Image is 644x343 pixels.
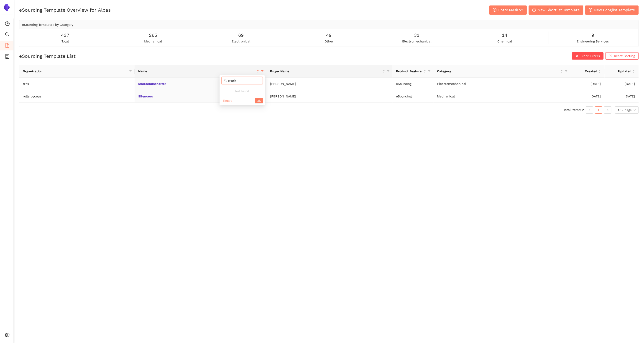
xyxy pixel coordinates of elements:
span: filter [564,68,568,75]
h2: eSourcing Template Overview for Alpas [19,7,111,13]
td: [DATE] [604,78,639,90]
span: Entry Mask v2 [498,7,523,13]
span: filter [387,70,390,73]
span: Reset Sorting [614,53,635,58]
img: Logo [3,4,10,11]
span: 437 [61,32,69,39]
li: Total items: 2 [563,106,584,114]
span: New Longlist Template [594,7,635,13]
span: 14 [502,32,507,39]
td: [DATE] [570,90,604,103]
span: filter [565,70,567,73]
span: filter [260,68,265,75]
span: mechanical [144,39,162,44]
button: right [604,106,611,114]
button: plus-circleNew Shortlist Template [529,5,583,15]
span: left [588,109,591,112]
button: OK [255,98,263,103]
th: this column's title is Created,this column is sortable [570,65,604,78]
td: eSourcing [392,90,433,103]
h2: eSourcing Template List [19,53,76,59]
li: Next Page [604,106,611,114]
span: Reset [223,98,232,103]
button: plus-circleEntry Mask v2 [489,5,527,15]
th: this column's title is Product Feature,this column is sortable [392,65,433,78]
td: [DATE] [570,78,604,90]
span: chemical [497,39,512,44]
span: file-add [5,42,10,51]
span: right [606,109,609,112]
span: electronical [232,39,250,44]
button: closeReset Sorting [605,52,639,60]
th: this column's title is Category,this column is sortable [433,65,570,78]
td: trox [19,78,135,90]
button: left [586,106,593,114]
span: Product Feature [396,69,423,74]
span: filter [129,70,132,73]
span: 9 [591,32,594,39]
th: this column's title is Updated,this column is sortable [604,65,639,78]
li: Previous Page [586,106,593,114]
span: filter [428,70,431,73]
span: filter [386,68,391,75]
span: search [224,79,227,82]
a: 1 [595,107,602,113]
span: filter [427,68,432,75]
span: 265 [149,32,157,39]
span: total [61,39,69,44]
td: rollsroyceus [19,90,135,103]
span: Category [437,69,560,74]
span: 10 / page [618,107,636,113]
td: [PERSON_NAME] [266,90,392,103]
button: plus-circleNew Longlist Template [585,5,639,15]
span: 49 [326,32,332,39]
button: Reset [221,98,234,103]
span: plus-circle [532,8,536,12]
span: 69 [238,32,244,39]
span: engineering services [577,39,609,44]
span: Buyer Name [270,69,381,74]
td: [PERSON_NAME] [266,78,392,90]
span: setting [5,331,10,340]
span: close [575,54,579,58]
span: dashboard [5,20,10,29]
td: Mechanical [433,90,570,103]
span: electromechanical [402,39,431,44]
span: Created [574,69,597,74]
span: filter [128,68,133,75]
th: this column's title is Buyer Name,this column is sortable [266,65,392,78]
span: Organization [23,69,127,74]
span: 31 [414,32,419,39]
span: Name [138,69,256,74]
input: Search in filters [228,78,260,83]
span: other [324,39,333,44]
span: plus-circle [493,8,496,12]
span: Clear Filters [580,53,600,58]
span: Updated [608,69,631,74]
span: search [5,31,10,40]
button: closeClear Filters [572,52,603,60]
span: container [5,52,10,62]
span: close [609,54,612,58]
span: OK [257,98,261,103]
span: plus-circle [589,8,592,12]
div: Page Size [615,106,639,114]
li: 1 [595,106,602,114]
span: New Shortlist Template [538,7,580,13]
td: eSourcing [392,78,433,90]
td: [DATE] [604,90,639,103]
span: filter [261,70,264,73]
span: eSourcing Templates by Category [22,23,73,26]
td: Electromechanical [433,78,570,90]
